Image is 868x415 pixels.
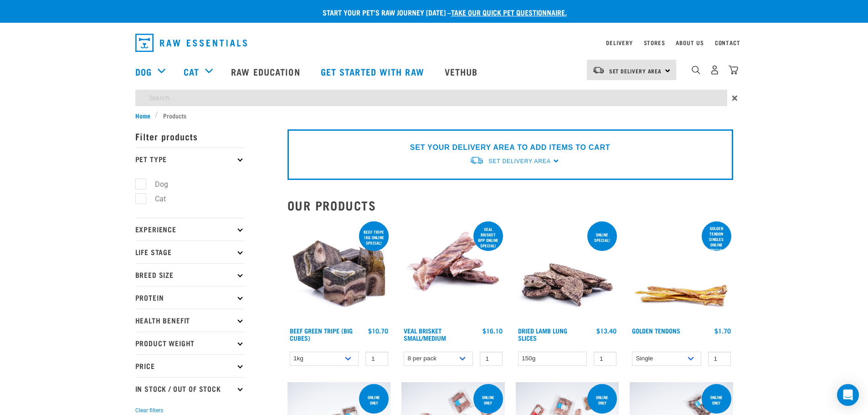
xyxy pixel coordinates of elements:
[592,66,605,74] img: van-moving.png
[587,390,617,410] div: Online Only
[135,332,245,354] p: Product Weight
[708,352,731,366] input: 1
[451,10,567,14] a: take our quick pet questionnaire.
[288,198,733,212] h2: Our Products
[290,329,353,339] a: Beef Green Tripe (Big Cubes)
[714,327,731,334] div: $1.70
[288,220,391,323] img: 1044 Green Tripe Beef
[692,66,700,74] img: home-icon-1@2x.png
[184,65,199,78] a: Cat
[729,65,738,75] img: home-icon@2x.png
[365,352,388,366] input: 1
[135,286,245,309] p: Protein
[480,352,503,366] input: 1
[135,309,245,332] p: Health Benefit
[702,221,731,257] div: Golden Tendon singles online special!
[488,158,550,164] span: Set Delivery Area
[135,148,245,170] p: Pet Type
[473,390,503,410] div: Online Only
[312,53,436,90] a: Get started with Raw
[222,53,311,90] a: Raw Education
[676,41,704,44] a: About Us
[473,222,503,252] div: Veal Brisket 8pp online special!
[587,228,617,247] div: ONLINE SPECIAL!
[630,220,733,323] img: 1293 Golden Tendons 01
[401,220,505,323] img: 1207 Veal Brisket 4pp 01
[702,390,731,410] div: Online Only
[368,327,388,334] div: $10.70
[518,329,567,339] a: Dried Lamb Lung Slices
[135,218,245,241] p: Experience
[140,179,172,190] label: Dog
[135,111,733,120] nav: breadcrumbs
[135,263,245,286] p: Breed Size
[609,69,662,72] span: Set Delivery Area
[404,329,446,339] a: Veal Brisket Small/Medium
[644,41,665,44] a: Stores
[594,352,616,366] input: 1
[469,156,484,165] img: van-moving.png
[715,41,740,44] a: Contact
[710,65,719,75] img: user.png
[135,90,727,106] input: Search...
[135,111,155,120] a: Home
[359,225,389,250] div: Beef tripe 1kg online special!
[606,41,632,44] a: Delivery
[837,384,859,406] div: Open Intercom Messenger
[128,30,740,56] nav: dropdown navigation
[135,34,247,52] img: Raw Essentials Logo
[135,354,245,377] p: Price
[135,65,152,78] a: Dog
[483,327,503,334] div: $16.10
[135,406,163,415] button: Clear filters
[732,90,738,106] span: ×
[135,377,245,400] p: In Stock / Out Of Stock
[359,390,389,410] div: ONLINE ONLY
[135,241,245,263] p: Life Stage
[135,111,150,120] span: Home
[140,193,169,205] label: Cat
[632,329,680,332] a: Golden Tendons
[436,53,489,90] a: Vethub
[516,220,619,323] img: 1303 Lamb Lung Slices 01
[596,327,616,334] div: $13.40
[135,125,245,148] p: Filter products
[410,142,610,153] p: SET YOUR DELIVERY AREA TO ADD ITEMS TO CART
